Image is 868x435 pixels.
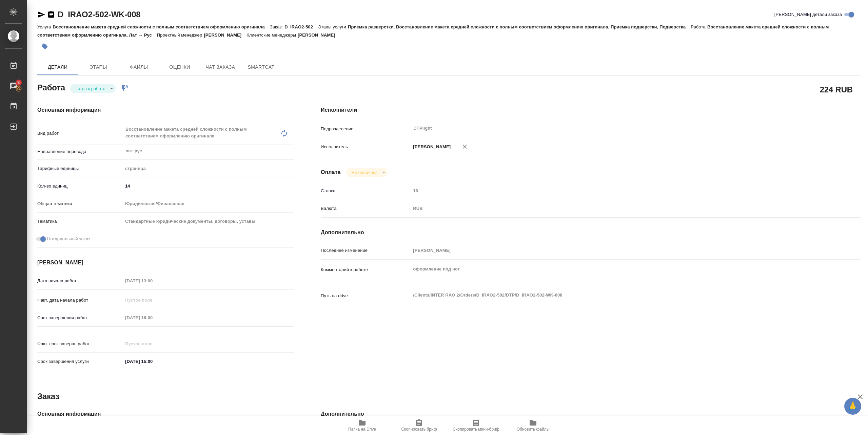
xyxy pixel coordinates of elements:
[844,398,861,415] button: 🙏
[411,186,815,196] input: Пустое поле
[47,10,55,19] button: Скопировать ссылку
[47,236,90,242] span: Нотариальный заказ
[411,203,815,214] div: RUB
[321,168,341,176] h4: Оплата
[517,427,550,432] span: Обновить файлы
[37,183,123,190] p: Кол-во единиц
[37,24,53,29] p: Услуга
[457,139,472,154] button: Удалить исполнителя
[411,144,451,150] p: [PERSON_NAME]
[70,84,116,93] div: Готов к работе
[123,63,155,71] span: Файлы
[37,218,123,225] p: Тематика
[453,427,499,432] span: Скопировать мини-бриф
[321,247,411,254] p: Последнее изменение
[37,39,52,54] button: Добавить тэг
[348,24,691,29] p: Приемка разверстки, Восстановление макета средней сложности с полным соответствием оформлению ори...
[284,24,318,29] p: D_IRAO2-502
[163,63,196,71] span: Оценки
[37,358,123,365] p: Срок завершения услуги
[53,24,270,29] p: Восстановление макета средней сложности с полным соответствием оформлению оригинала
[82,63,115,71] span: Этапы
[37,314,123,321] p: Срок завершения работ
[13,79,24,86] span: 3
[448,416,505,435] button: Скопировать мини-бриф
[391,416,448,435] button: Скопировать бриф
[37,259,294,267] h4: [PERSON_NAME]
[37,81,65,93] h2: Работа
[246,32,298,38] p: Клиентские менеджеры
[411,245,815,255] input: Пустое поле
[204,32,246,38] p: [PERSON_NAME]
[37,130,123,137] p: Вид работ
[37,410,294,418] h4: Основная информация
[411,263,815,275] textarea: оформление под нот
[37,341,123,347] p: Факт. срок заверш. работ
[270,24,284,29] p: Заказ:
[401,427,437,432] span: Скопировать бриф
[123,356,182,366] input: ✎ Введи что-нибудь
[123,198,294,210] div: Юридическая/Финансовая
[37,200,123,207] p: Общая тематика
[321,205,411,212] p: Валюта
[298,32,340,38] p: [PERSON_NAME]
[321,266,411,273] p: Комментарий к работе
[74,86,107,91] button: Готов к работе
[37,297,123,304] p: Факт. дата начала работ
[41,63,74,71] span: Детали
[37,106,294,114] h4: Основная информация
[318,24,348,29] p: Этапы услуги
[820,84,853,95] h2: 224 RUB
[37,278,123,284] p: Дата начала работ
[123,339,182,349] input: Пустое поле
[37,391,59,402] h2: Заказ
[691,24,707,29] p: Работа
[123,313,182,323] input: Пустое поле
[58,10,140,19] a: D_IRAO2-502-WK-008
[37,10,45,19] button: Скопировать ссылку для ЯМессенджера
[774,11,842,18] span: [PERSON_NAME] детали заказа
[245,63,277,71] span: SmartCat
[123,216,294,227] div: Стандартные юридические документы, договоры, уставы
[350,170,380,175] button: Не оплачена
[37,148,123,155] p: Направление перевода
[123,276,182,286] input: Пустое поле
[123,295,182,305] input: Пустое поле
[411,289,815,301] textarea: /Clients/INTER RAO 2/Orders/D_IRAO2-502/DTP/D_IRAO2-502-WK-008
[847,399,859,413] span: 🙏
[321,106,861,114] h4: Исполнители
[204,63,237,71] span: Чат заказа
[321,229,861,237] h4: Дополнительно
[157,32,204,38] p: Проектный менеджер
[123,163,294,174] div: страница
[348,427,376,432] span: Папка на Drive
[321,410,861,418] h4: Дополнительно
[321,144,411,150] p: Исполнитель
[37,165,123,172] p: Тарифные единицы
[123,181,294,191] input: ✎ Введи что-нибудь
[346,168,388,177] div: Готов к работе
[505,416,561,435] button: Обновить файлы
[321,292,411,299] p: Путь на drive
[321,126,411,132] p: Подразделение
[2,78,25,94] a: 3
[334,416,391,435] button: Папка на Drive
[321,188,411,194] p: Ставка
